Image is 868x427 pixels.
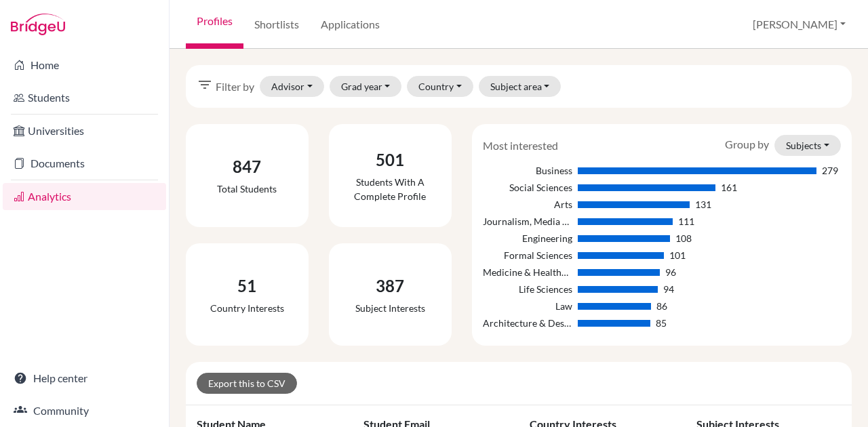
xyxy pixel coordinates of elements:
[340,175,441,203] div: Students with a complete profile
[656,299,667,313] div: 86
[483,214,572,228] div: Journalism, Media Studies & Communication
[217,182,277,196] div: Total students
[483,180,572,195] div: Social Sciences
[483,197,572,211] div: Arts
[217,155,277,179] div: 847
[695,197,711,211] div: 131
[483,163,572,178] div: Business
[822,163,838,178] div: 279
[479,76,561,97] button: Subject area
[11,14,65,35] img: Bridge-U
[473,138,568,154] div: Most interested
[483,282,572,296] div: Life Sciences
[340,148,441,172] div: 501
[260,76,324,97] button: Advisor
[483,299,572,313] div: Law
[3,84,166,111] a: Students
[210,274,284,298] div: 51
[407,76,473,97] button: Country
[197,373,297,394] a: Export this to CSV
[483,248,572,262] div: Formal Sciences
[330,76,402,97] button: Grad year
[721,180,737,195] div: 161
[216,79,254,95] span: Filter by
[3,117,166,144] a: Universities
[210,301,284,315] div: Country interests
[747,12,852,37] button: [PERSON_NAME]
[3,150,166,177] a: Documents
[355,301,425,315] div: Subject interests
[483,316,572,330] div: Architecture & Design
[3,397,166,424] a: Community
[774,135,841,156] button: Subjects
[678,214,694,228] div: 111
[197,77,213,93] i: filter_list
[3,365,166,392] a: Help center
[3,183,166,210] a: Analytics
[663,282,674,296] div: 94
[656,316,667,330] div: 85
[355,274,425,298] div: 387
[483,265,572,279] div: Medicine & Healthcare
[3,52,166,79] a: Home
[669,248,686,262] div: 101
[715,135,851,156] div: Group by
[675,231,692,245] div: 108
[665,265,676,279] div: 96
[483,231,572,245] div: Engineering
